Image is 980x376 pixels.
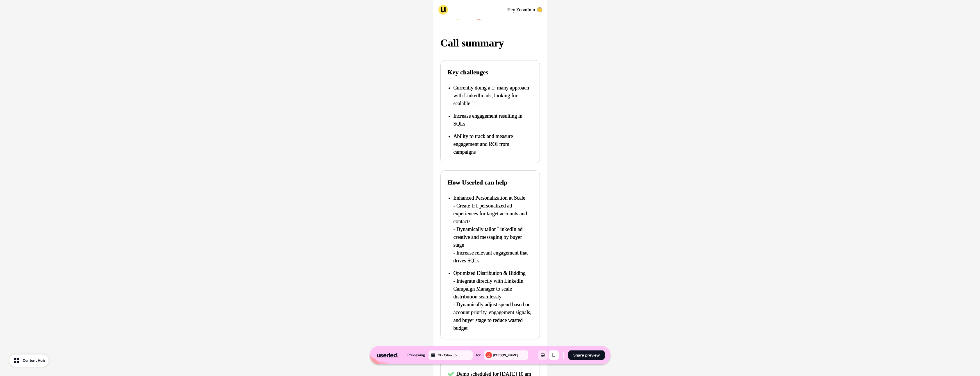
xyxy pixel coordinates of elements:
button: Content Hub [9,354,49,367]
p: Currently doing a 1: many approach with LinkedIn ads, looking for scalable 1:1 [454,84,533,108]
p: Key challenges [448,67,533,77]
p: - Create 1:1 personalized ad experiences for target accounts and contacts - Dynamically tailor Li... [454,202,533,265]
p: Optimized Distribution & Bidding - Integrate directly with LinkedIn Campaign Manager to scale dis... [454,269,533,332]
p: Hey ZoomInfo 👋 [507,6,542,13]
div: for [476,352,481,358]
div: GL- follow up [438,352,472,358]
p: Increase engagement resulting in SQLs [454,112,533,128]
p: Call summary [440,35,540,51]
button: Mobile mode [549,350,559,360]
div: Content Hub [23,358,45,364]
p: How Userled can help [448,178,533,187]
div: [PERSON_NAME] [493,352,527,358]
button: Desktop mode [538,350,548,360]
p: Ability to track and measure engagement and ROI from campaigns [454,133,533,156]
p: Enhanced Personalization at Scale [454,194,533,202]
button: Share preview [568,350,605,360]
div: Previewing [408,352,425,358]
